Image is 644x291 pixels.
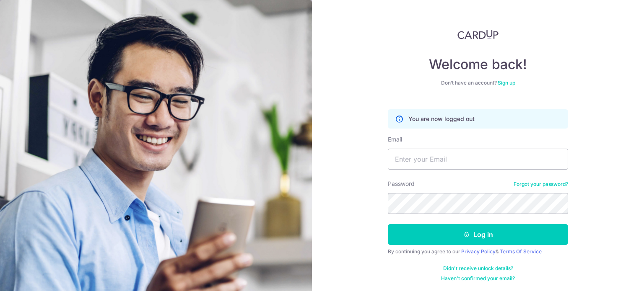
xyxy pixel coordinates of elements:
label: Email [388,135,402,144]
a: Terms Of Service [500,248,542,255]
h4: Welcome back! [388,56,568,73]
a: Didn't receive unlock details? [443,265,513,272]
a: Sign up [498,80,515,86]
p: You are now logged out [408,115,475,123]
a: Privacy Policy [461,248,496,255]
a: Forgot your password? [514,181,568,188]
img: CardUp Logo [457,29,499,39]
a: Haven't confirmed your email? [441,275,515,282]
label: Password [388,180,415,188]
div: By continuing you agree to our & [388,248,568,255]
button: Log in [388,224,568,245]
input: Enter your Email [388,149,568,170]
div: Don’t have an account? [388,80,568,86]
